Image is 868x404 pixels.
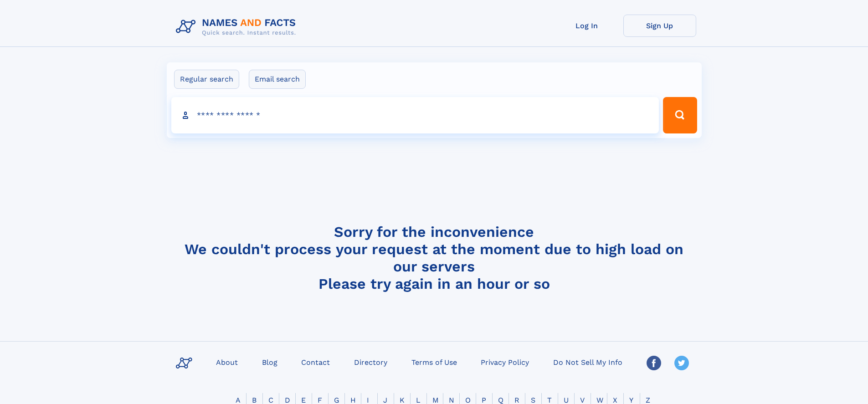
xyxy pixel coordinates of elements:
a: Log In [550,15,623,37]
a: Blog [258,355,281,368]
a: Do Not Sell My Info [550,355,626,368]
a: Sign Up [623,15,696,37]
img: Twitter [674,356,689,370]
button: Search Button [663,97,697,133]
a: About [212,355,241,368]
a: Contact [298,355,334,368]
label: Regular search [174,70,239,89]
a: Terms of Use [408,355,461,368]
img: Facebook [647,356,661,370]
a: Privacy Policy [477,355,533,368]
h4: Sorry for the inconvenience We couldn't process your request at the moment due to high load on ou... [172,223,696,292]
img: Logo Names and Facts [172,15,303,39]
label: Email search [249,70,306,89]
input: search input [171,97,659,133]
a: Directory [350,355,391,368]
